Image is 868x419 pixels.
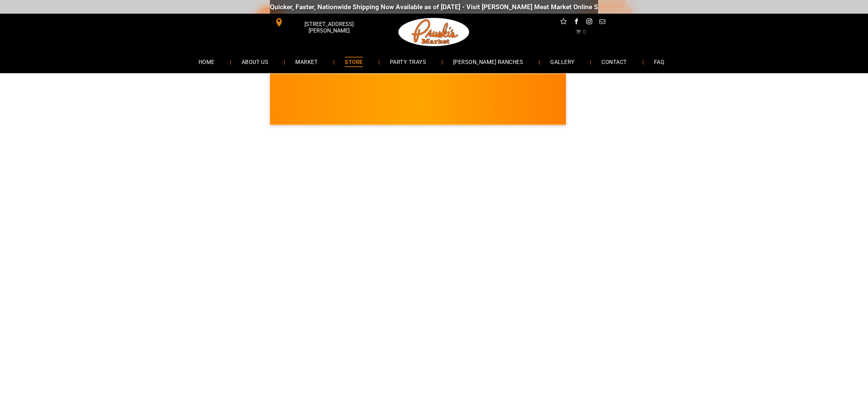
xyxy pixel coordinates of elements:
[583,29,586,35] span: 0
[585,17,594,28] a: instagram
[270,17,375,28] a: [STREET_ADDRESS][PERSON_NAME]
[443,53,533,71] a: [PERSON_NAME] RANCHES
[559,17,568,28] a: Social network
[540,53,585,71] a: GALLERY
[591,53,637,71] a: CONTACT
[270,3,683,11] div: Quicker, Faster, Nationwide Shipping Now Available as of [DATE] - Visit [PERSON_NAME] Meat Market...
[188,53,225,71] a: HOME
[380,53,436,71] a: PARTY TRAYS
[335,53,373,71] a: STORE
[231,53,279,71] a: ABOUT US
[285,53,328,71] a: MARKET
[598,17,607,28] a: email
[397,14,471,51] img: Pruski-s+Market+HQ+Logo2-1920w.png
[572,17,581,28] a: facebook
[565,104,700,115] span: [PERSON_NAME] MARKET
[285,17,373,37] span: [STREET_ADDRESS][PERSON_NAME]
[644,53,675,71] a: FAQ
